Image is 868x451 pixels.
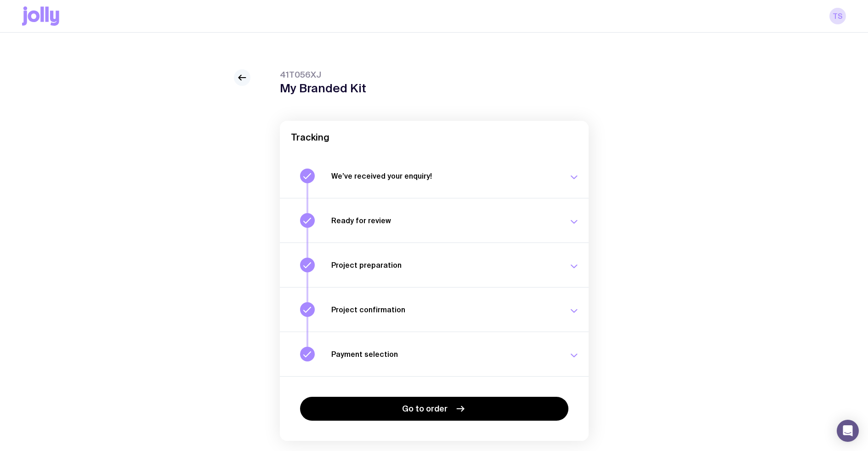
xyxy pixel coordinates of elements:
[291,132,578,143] h2: Tracking
[331,171,557,180] h3: We’ve received your enquiry!
[300,397,568,421] a: Go to order
[829,8,846,24] a: TS
[402,403,448,414] span: Go to order
[280,287,589,332] button: Project confirmation
[280,198,589,242] button: Ready for review
[331,216,557,225] h3: Ready for review
[280,69,366,80] span: 41T056XJ
[837,420,859,442] div: Open Intercom Messenger
[280,242,589,287] button: Project preparation
[280,154,589,198] button: We’ve received your enquiry!
[280,332,589,376] button: Payment selection
[331,350,557,359] h3: Payment selection
[331,305,557,314] h3: Project confirmation
[280,81,366,95] h1: My Branded Kit
[331,260,557,270] h3: Project preparation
